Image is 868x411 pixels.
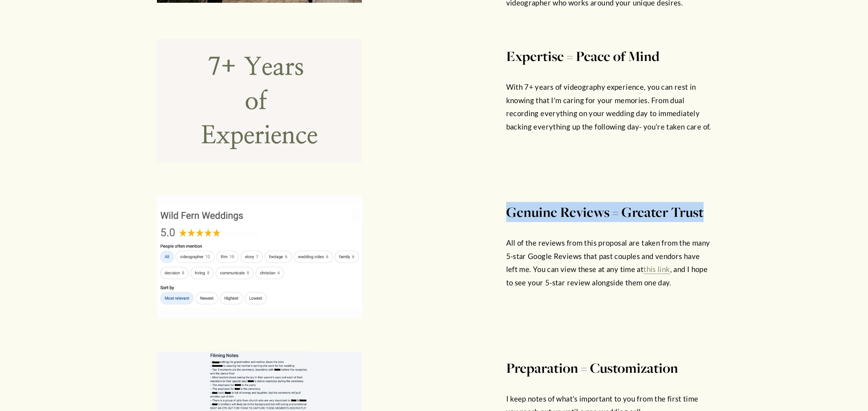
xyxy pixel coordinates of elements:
strong: Expertise = Peace of Mind [506,47,660,65]
p: With 7+ years of videography experience, you can rest in knowing that I'm caring for your memorie... [506,81,711,133]
p: All of the reviews from this proposal are taken from the many 5-star Google Reviews that past cou... [506,237,711,289]
strong: Genuine Reviews = Greater Trust [506,203,704,221]
a: this link [643,265,670,274]
strong: Preparation = Customization [506,359,678,377]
